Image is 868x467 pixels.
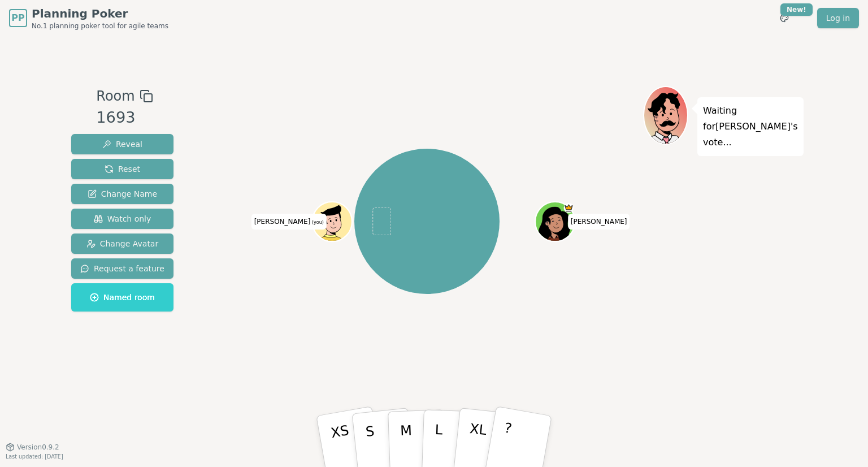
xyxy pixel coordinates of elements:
button: Request a feature [71,258,173,279]
span: Reset [105,163,140,175]
button: Click to change your avatar [314,203,351,240]
span: Change Name [88,188,157,200]
div: 1693 [96,106,153,129]
a: Log in [817,8,859,28]
a: PPPlanning PokerNo.1 planning poker tool for agile teams [9,6,168,31]
span: Change Avatar [86,238,159,249]
span: (you) [310,220,324,225]
button: Change Avatar [71,233,173,254]
button: Version0.9.2 [6,443,59,452]
span: Named room [90,292,155,303]
span: Room [96,86,134,106]
span: Click to change your name [251,214,327,230]
span: No.1 planning poker tool for agile teams [32,21,168,31]
span: Last updated: [DATE] [6,453,63,460]
div: New! [780,3,813,16]
button: Reset [71,159,173,179]
span: Click to change your name [568,214,630,230]
span: Request a feature [80,263,164,274]
span: Pamela is the host [564,203,574,213]
span: Version 0.9.2 [17,443,59,452]
span: PP [11,11,24,25]
span: Reveal [102,139,142,150]
button: Change Name [71,184,173,204]
button: Named room [71,283,173,312]
button: Watch only [71,209,173,229]
p: Waiting for [PERSON_NAME] 's vote... [703,103,798,150]
span: Planning Poker [32,6,168,21]
span: Watch only [94,213,151,224]
button: New! [774,8,795,28]
button: Reveal [71,134,173,154]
